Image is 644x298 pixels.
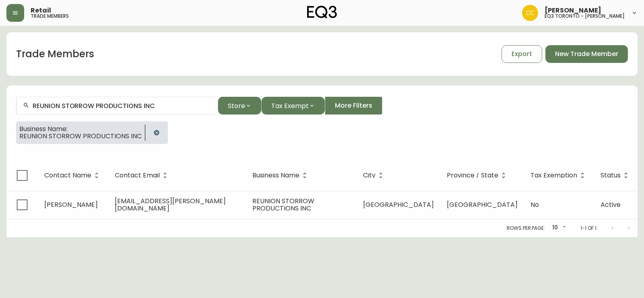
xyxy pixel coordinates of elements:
span: REUNION STORROW PRODUCTIONS INC [252,196,314,213]
span: Contact Email [115,173,160,178]
span: [GEOGRAPHIC_DATA] [447,200,518,209]
span: [PERSON_NAME] [545,7,601,14]
span: City [363,173,376,178]
button: Export [502,45,542,63]
p: Rows per page: [507,225,545,232]
span: Business Name [252,172,310,179]
span: Store [228,101,245,111]
span: Status [601,172,631,179]
span: [EMAIL_ADDRESS][PERSON_NAME][DOMAIN_NAME] [115,196,226,213]
span: More Filters [335,101,372,110]
p: 1-1 of 1 [580,225,597,232]
button: More Filters [325,97,382,115]
span: Province / State [447,172,509,179]
span: REUNION STORROW PRODUCTIONS INC [19,133,142,140]
span: [PERSON_NAME] [44,200,98,209]
span: New Trade Member [555,50,618,58]
input: Search [33,102,211,110]
h5: eq3 toronto - [PERSON_NAME] [545,14,625,19]
span: Business Name: [19,125,142,133]
span: Export [512,50,532,58]
button: Store [218,97,261,115]
img: ec7176bad513007d25397993f68ebbfb [522,5,538,21]
span: Tax Exemption [530,173,577,178]
span: Contact Name [44,173,91,178]
span: City [363,172,386,179]
div: 10 [548,221,568,235]
span: Tax Exemption [530,172,588,179]
span: Business Name [252,173,299,178]
h5: trade members [31,14,69,19]
span: Contact Name [44,172,102,179]
span: Contact Email [115,172,170,179]
span: Status [601,173,621,178]
h1: Trade Members [16,47,94,61]
button: New Trade Member [545,45,628,63]
img: logo [307,6,337,19]
span: Province / State [447,173,498,178]
span: [GEOGRAPHIC_DATA] [363,200,434,209]
span: No [530,200,539,209]
span: Retail [31,7,51,14]
span: Active [601,200,621,209]
span: Tax Exempt [271,101,309,111]
button: Tax Exempt [261,97,325,115]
